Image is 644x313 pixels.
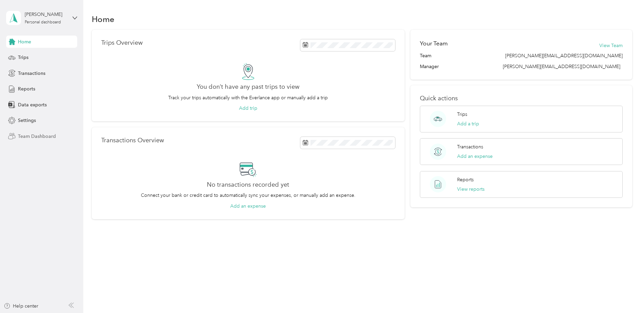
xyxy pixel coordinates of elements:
[141,192,356,199] p: Connect your bank or credit card to automatically sync your expenses, or manually add an expense.
[25,11,67,18] div: [PERSON_NAME]
[239,105,257,112] button: Add trip
[457,143,483,150] p: Transactions
[457,111,467,118] p: Trips
[207,181,289,188] h2: No transactions recorded yet
[18,101,47,108] span: Data exports
[606,275,644,313] iframe: Everlance-gr Chat Button Frame
[420,95,623,102] p: Quick actions
[457,176,474,183] p: Reports
[420,52,431,59] span: Team
[18,54,28,61] span: Trips
[420,39,448,48] h2: Your Team
[457,153,493,160] button: Add an expense
[599,42,623,49] button: View Team
[197,83,299,90] h2: You don’t have any past trips to view
[4,302,38,310] button: Help center
[420,63,439,70] span: Manager
[18,70,45,77] span: Transactions
[25,20,61,24] div: Personal dashboard
[230,203,266,210] button: Add an expense
[18,117,36,124] span: Settings
[505,52,623,59] span: [PERSON_NAME][EMAIL_ADDRESS][DOMAIN_NAME]
[101,137,164,144] p: Transactions Overview
[92,16,114,23] h1: Home
[168,94,328,101] p: Track your trips automatically with the Everlance app or manually add a trip
[457,120,479,127] button: Add a trip
[503,64,620,69] span: [PERSON_NAME][EMAIL_ADDRESS][DOMAIN_NAME]
[457,186,485,193] button: View reports
[18,38,31,45] span: Home
[101,39,143,46] p: Trips Overview
[18,133,56,140] span: Team Dashboard
[18,85,35,92] span: Reports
